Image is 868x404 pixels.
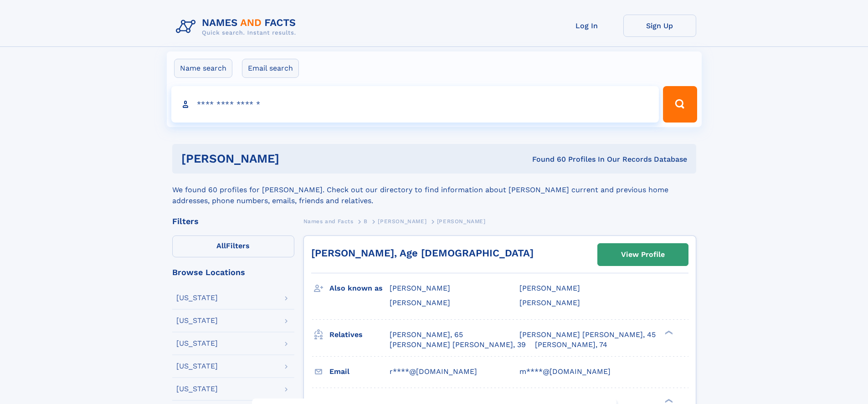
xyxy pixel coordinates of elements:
[171,86,659,123] input: search input
[437,218,486,225] span: [PERSON_NAME]
[174,59,232,78] label: Name search
[216,241,226,250] span: All
[390,340,526,350] a: [PERSON_NAME] [PERSON_NAME], 39
[663,398,673,404] div: ❯
[176,294,218,302] div: [US_STATE]
[378,218,426,225] span: [PERSON_NAME]
[172,217,294,225] div: Filters
[329,281,390,296] h3: Also known as
[172,268,294,276] div: Browse Locations
[390,330,463,340] a: [PERSON_NAME], 65
[623,15,696,37] a: Sign Up
[176,363,218,370] div: [US_STATE]
[390,298,450,307] span: [PERSON_NAME]
[176,317,218,324] div: [US_STATE]
[406,154,687,164] div: Found 60 Profiles In Our Records Database
[378,215,426,227] a: [PERSON_NAME]
[663,86,697,123] button: Search Button
[519,298,580,307] span: [PERSON_NAME]
[364,215,368,227] a: B
[329,327,390,343] h3: Relatives
[172,15,303,39] img: Logo Names and Facts
[364,218,368,225] span: B
[172,235,294,257] label: Filters
[176,340,218,347] div: [US_STATE]
[242,59,299,78] label: Email search
[181,153,406,164] h1: [PERSON_NAME]
[172,174,696,206] div: We found 60 profiles for [PERSON_NAME]. Check out our directory to find information about [PERSON...
[598,244,688,266] a: View Profile
[311,247,534,259] a: [PERSON_NAME], Age [DEMOGRAPHIC_DATA]
[535,340,607,350] a: [PERSON_NAME], 74
[550,15,623,37] a: Log In
[519,284,580,292] span: [PERSON_NAME]
[663,329,673,335] div: ❯
[329,364,390,379] h3: Email
[176,385,218,393] div: [US_STATE]
[390,284,450,292] span: [PERSON_NAME]
[621,244,665,265] div: View Profile
[519,330,656,340] a: [PERSON_NAME] [PERSON_NAME], 45
[303,215,354,227] a: Names and Facts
